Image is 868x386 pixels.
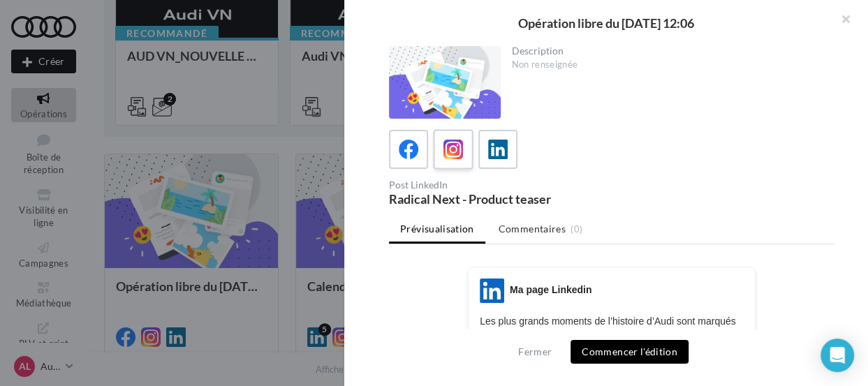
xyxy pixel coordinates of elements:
[512,46,824,56] div: Description
[389,193,606,205] div: Radical Next - Product teaser
[499,222,566,236] span: Commentaires
[571,340,689,364] button: Commencer l'édition
[513,343,557,360] button: Fermer
[510,283,591,297] div: Ma page Linkedin
[571,223,582,235] span: (0)
[389,180,606,190] div: Post LinkedIn
[512,59,824,71] div: Non renseignée
[821,339,854,372] div: Open Intercom Messenger
[367,17,846,29] div: Opération libre du [DATE] 12:06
